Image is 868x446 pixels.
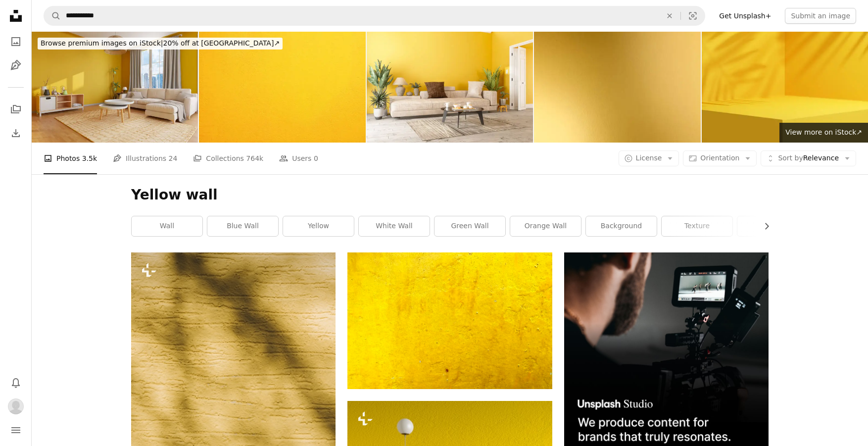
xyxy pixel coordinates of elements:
a: blue wall [207,216,278,236]
a: Download History [6,123,26,143]
button: Menu [6,420,26,440]
img: Cozy Living Room with Yellow Walls [32,32,198,143]
a: Collections 764k [193,143,263,174]
img: Avatar of user Miguel Angel Cruz Rodriguez [8,398,24,414]
a: green wall [434,216,505,236]
a: View more on iStock↗ [779,123,868,143]
a: background [586,216,657,236]
h1: Yellow wall [131,186,769,204]
span: Orientation [700,154,739,162]
button: Orientation [683,150,757,166]
span: Relevance [778,153,839,163]
img: golden texture background [534,32,700,143]
button: Notifications [6,373,26,393]
a: Browse premium images on iStock|20% off at [GEOGRAPHIC_DATA]↗ [32,32,289,55]
a: Collections [6,99,26,119]
button: Search Unsplash [44,6,61,25]
img: yellow and white painted wall [347,252,552,389]
a: yellow [283,216,354,236]
a: wall [132,216,202,236]
button: Sort byRelevance [761,150,856,166]
span: Browse premium images on iStock | [41,39,163,47]
a: Illustrations 24 [113,143,177,174]
a: Illustrations [6,55,26,75]
span: Sort by [778,154,803,162]
a: a black and white photo of a yellow wall [131,401,336,410]
a: color [737,216,808,236]
a: white wall [359,216,430,236]
button: Clear [659,6,680,25]
span: License [636,154,662,162]
button: Submit an image [785,8,856,24]
span: 764k [246,153,263,164]
span: View more on iStock ↗ [785,128,862,136]
img: Yellow concrete wall background [199,32,365,143]
span: 0 [314,153,318,164]
a: Get Unsplash+ [713,8,777,24]
button: Visual search [681,6,705,25]
button: Profile [6,396,26,416]
span: 24 [169,153,178,164]
form: Find visuals sitewide [44,6,705,26]
button: License [619,150,679,166]
a: texture [662,216,732,236]
button: scroll list to the right [758,216,769,236]
a: Users 0 [279,143,318,174]
img: Yellow background studio interior room with tropical palm shadow. Minimalist summer product stage... [702,32,868,143]
a: orange wall [510,216,581,236]
img: Modern Living Room Interior With Sofa, Potted Plants And Yellow Color Wall [367,32,533,143]
a: yellow and white painted wall [347,316,552,325]
a: Photos [6,32,26,51]
span: 20% off at [GEOGRAPHIC_DATA] ↗ [41,39,280,47]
